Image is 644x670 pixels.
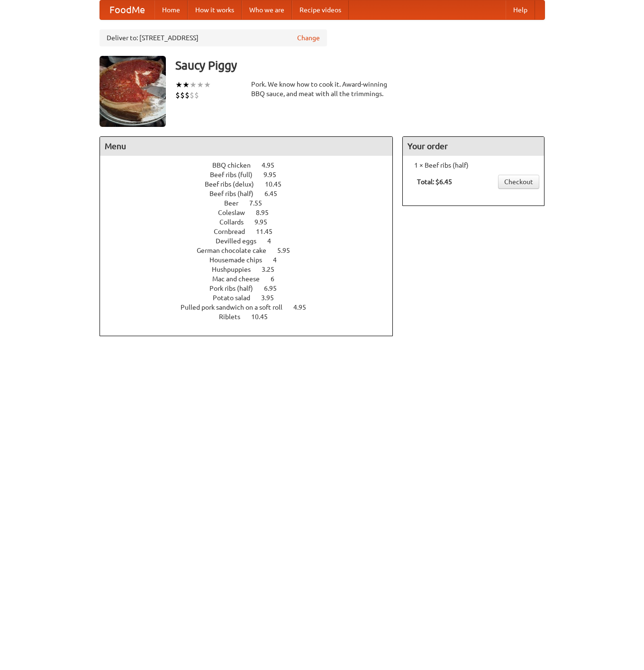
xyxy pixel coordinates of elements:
[249,199,272,207] span: 7.55
[209,190,263,197] span: Beef ribs (half)
[212,161,292,169] a: BBQ chicken 4.95
[197,80,204,90] li: ★
[267,237,281,245] span: 4
[212,161,260,169] span: BBQ chicken
[197,247,276,254] span: German chocolate cake
[212,266,292,273] a: Hushpuppies 3.25
[185,90,190,100] li: $
[181,304,324,311] a: Pulled pork sandwich on a soft roll 4.95
[219,218,285,226] a: Collards 9.95
[219,218,253,226] span: Collards
[181,304,292,311] span: Pulled pork sandwich on a soft roll
[210,171,262,179] span: Beef ribs (full)
[213,294,260,302] span: Potato salad
[498,175,539,189] a: Checkout
[100,137,393,156] h4: Menu
[254,218,277,226] span: 9.95
[175,90,180,100] li: $
[212,266,260,273] span: Hushpuppies
[256,228,282,235] span: 11.45
[214,228,254,235] span: Cornbread
[219,313,250,321] span: Riblets
[212,275,269,283] span: Mac and cheese
[209,285,294,292] a: Pork ribs (half) 6.95
[242,0,292,19] a: Who we are
[506,0,535,19] a: Help
[224,199,248,207] span: Beer
[209,256,272,264] span: Housemade chips
[271,275,284,283] span: 6
[175,56,545,75] h3: Saucy Piggy
[261,294,283,302] span: 3.95
[209,285,263,292] span: Pork ribs (half)
[204,80,211,90] li: ★
[403,137,544,156] h4: Your order
[209,256,294,264] a: Housemade chips 4
[212,275,292,283] a: Mac and cheese 6
[100,29,327,46] div: Deliver to: [STREET_ADDRESS]
[273,256,286,264] span: 4
[219,313,285,321] a: Riblets 10.45
[216,237,266,245] span: Devilled eggs
[417,178,452,186] b: Total: $6.45
[277,247,299,254] span: 5.95
[213,294,291,302] a: Potato salad 3.95
[297,33,320,43] a: Change
[218,209,286,216] a: Coleslaw 8.95
[180,90,185,100] li: $
[264,190,287,197] span: 6.45
[262,161,284,169] span: 4.95
[182,80,190,90] li: ★
[218,209,254,216] span: Coleslaw
[209,190,295,197] a: Beef ribs (half) 6.45
[263,171,286,179] span: 9.95
[190,90,194,100] li: $
[205,180,299,188] a: Beef ribs (delux) 10.45
[265,180,291,188] span: 10.45
[224,199,280,207] a: Beer 7.55
[210,171,294,179] a: Beef ribs (full) 9.95
[100,0,154,19] a: FoodMe
[256,209,278,216] span: 8.95
[262,266,284,273] span: 3.25
[292,0,349,19] a: Recipe videos
[190,80,197,90] li: ★
[175,80,182,90] li: ★
[100,56,166,127] img: angular.jpg
[188,0,242,19] a: How it works
[216,237,289,245] a: Devilled eggs 4
[214,228,290,235] a: Cornbread 11.45
[251,313,277,321] span: 10.45
[264,285,286,292] span: 6.95
[197,247,308,254] a: German chocolate cake 5.95
[194,90,199,100] li: $
[251,80,393,98] div: Pork. We know how to cook it. Award-winning BBQ sauce, and meat with all the trimmings.
[205,180,263,188] span: Beef ribs (delux)
[154,0,188,19] a: Home
[408,161,539,170] li: 1 × Beef ribs (half)
[293,304,316,311] span: 4.95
